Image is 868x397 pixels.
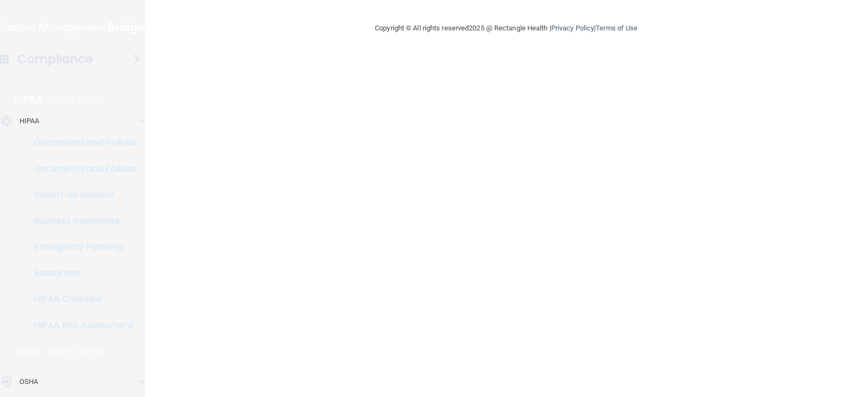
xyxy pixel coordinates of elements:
[7,163,155,174] p: Documents and Policies
[17,52,93,67] h4: Compliance
[20,115,40,128] p: HIPAA
[7,268,155,279] p: Resources
[15,93,42,106] p: HIPAA
[47,345,105,358] p: Learn More!
[7,216,155,226] p: Business Associates
[7,242,155,253] p: Emergency Planning
[15,345,42,358] p: OSHA
[20,375,38,388] p: OSHA
[308,11,704,46] div: Copyright © All rights reserved 2025 @ Rectangle Health | |
[7,294,155,305] p: HIPAA Checklist
[596,24,637,32] a: Terms of Use
[551,24,594,32] a: Privacy Policy
[48,93,105,106] p: Learn More!
[7,137,155,148] p: Documents and Policies
[7,190,155,200] p: Report an Incident
[7,320,155,331] p: HIPAA Risk Assessment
